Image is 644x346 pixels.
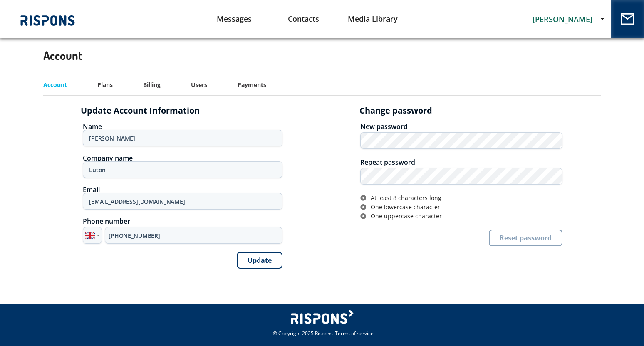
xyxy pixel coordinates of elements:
[83,227,102,244] button: Country selector
[83,155,282,161] div: Company name
[360,123,562,130] div: New password
[368,195,562,201] div: At least 8 characters long
[273,330,333,337] span: © Copyright 2025 Rispons
[200,8,269,30] a: Messages
[269,8,338,30] a: Contacts
[238,80,266,89] div: Payments
[83,186,282,193] div: Email
[335,330,374,337] a: Terms of service
[237,252,282,269] button: Update
[368,204,562,210] div: One lowercase character
[85,230,95,240] img: 1f1ec-1f1e7.svg
[360,159,562,166] div: Repeat password
[143,80,161,89] div: Billing
[83,218,282,225] div: Phone number
[43,36,601,74] h1: account
[43,80,67,89] div: Account
[191,80,207,89] div: Users
[359,106,432,115] span: Change password
[83,130,282,146] input: Current name
[83,193,282,210] input: currentemail@email.com
[83,161,282,178] input: Company name
[83,123,282,130] div: Name
[533,14,592,24] span: [PERSON_NAME]
[338,8,408,30] a: Media Library
[97,80,113,89] div: Plans
[81,106,200,115] span: Update Account Information
[368,213,562,220] div: One uppercase character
